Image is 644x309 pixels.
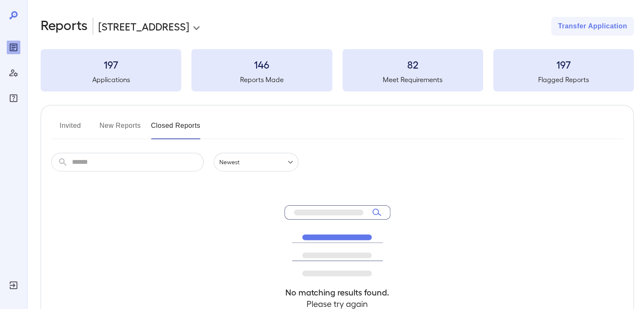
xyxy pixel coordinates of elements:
[7,66,20,80] div: Manage Users
[7,41,20,54] div: Reports
[191,58,332,71] h3: 146
[51,119,89,139] button: Invited
[493,58,634,71] h3: 197
[214,153,299,171] div: Newest
[551,17,634,36] button: Transfer Application
[41,58,181,71] h3: 197
[100,119,141,139] button: New Reports
[343,74,483,85] h5: Meet Requirements
[7,91,20,105] div: FAQ
[41,74,181,85] h5: Applications
[7,279,20,292] div: Log Out
[493,74,634,85] h5: Flagged Reports
[151,119,201,139] button: Closed Reports
[343,58,483,71] h3: 82
[285,287,390,298] h4: No matching results found.
[191,74,332,85] h5: Reports Made
[98,19,189,33] p: [STREET_ADDRESS]
[41,17,88,36] h2: Reports
[41,49,634,91] summary: 197Applications146Reports Made82Meet Requirements197Flagged Reports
